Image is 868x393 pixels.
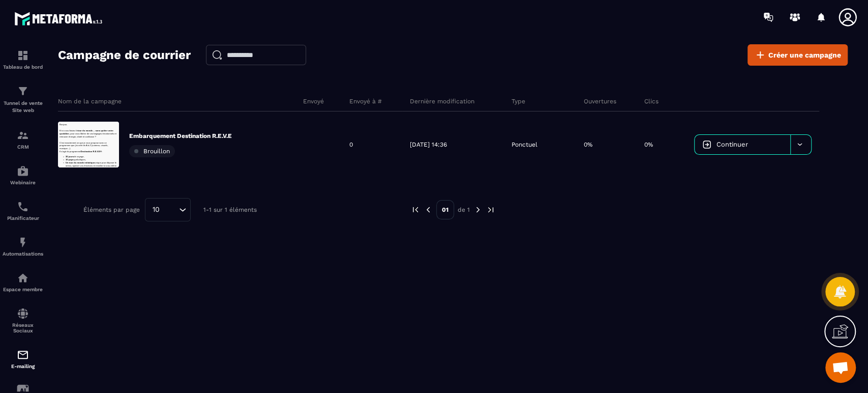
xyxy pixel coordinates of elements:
[3,363,43,369] p: E-mailing
[17,129,29,142] img: formation
[3,193,43,229] a: schedulerschedulerPlanificateur
[149,204,163,215] span: 10
[3,229,43,264] a: automationsautomationsAutomatisations
[458,206,470,214] p: de 1
[473,205,483,214] img: next
[5,95,198,105] p: Il s'agit du programme :
[143,148,170,155] span: Brouillon
[25,123,51,131] strong: 10 pays
[5,5,198,15] p: Bonjour,
[349,97,382,105] p: Envoyé à #
[5,25,184,44] strong: tour du monde… sans quitter votre quotidien
[58,45,191,65] h2: Campagne de courrier
[768,50,841,60] span: Créer une campagne
[163,204,176,215] input: Search for option
[3,251,43,257] p: Automatisations
[3,264,43,300] a: automationsautomationsEspace membre
[3,144,43,150] p: CRM
[3,42,43,77] a: formationformationTableau de bord
[75,95,146,103] strong: Destination R.E.V.E®
[424,205,433,214] img: prev
[203,206,257,213] p: 1-1 sur 1 éléments
[410,97,474,105] p: Dernière modification
[25,112,198,122] li: de voyage,
[716,141,748,148] span: Continuer
[17,49,29,62] img: formation
[17,85,29,97] img: formation
[644,97,659,105] p: Clics
[14,9,106,28] img: logo
[17,349,29,361] img: email
[3,64,43,70] p: Tableau de bord
[410,141,447,149] p: [DATE] 14:36
[5,25,198,55] p: Et si vous faisiez le , pour vous libérer de vos bagages émotionnels et retrouver énergie, clarté...
[747,44,848,66] a: Créer une campagne
[17,165,29,177] img: automations
[3,77,43,122] a: formationformationTunnel de vente Site web
[3,322,43,333] p: Réseaux Sociaux
[583,97,616,105] p: Ouvertures
[512,97,525,105] p: Type
[303,97,324,105] p: Envoyé
[17,236,29,248] img: automations
[3,287,43,292] p: Espace membre
[83,206,140,213] p: Éléments par page
[3,157,43,193] a: automationsautomationsWebinaire
[695,135,790,154] a: Continuer
[17,272,29,284] img: automations
[25,132,123,141] strong: Un tour du monde initiatique
[17,307,29,320] img: social-network
[129,132,232,140] p: Embarquement Destination R.E.V.E
[411,205,420,214] img: prev
[25,122,198,132] li: symboliques,
[512,141,537,149] p: Ponctuel
[3,341,43,377] a: emailemailE-mailing
[17,201,29,213] img: scheduler
[825,352,856,383] div: Ouvrir le chat
[486,205,495,214] img: next
[3,122,43,157] a: formationformationCRM
[583,141,592,149] p: 0%
[58,97,122,105] p: Nom de la campagne
[436,200,454,219] p: 01
[25,132,198,152] li: unique pour déposer le stress, apaiser vos émotions et renaître à vous-même.
[145,198,191,221] div: Search for option
[702,140,711,149] img: icon
[349,141,353,149] p: 0
[644,141,653,149] p: 0%
[25,113,53,121] strong: 30 jours
[3,215,43,221] p: Planificateur
[3,180,43,185] p: Webinaire
[3,100,43,114] p: Tunnel de vente Site web
[3,300,43,341] a: social-networksocial-networkRéseaux Sociaux
[5,65,198,95] p: C’est exactement ce que je vous propose avec ce programme que j'ai créé de A à Z (contenu, visuel...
